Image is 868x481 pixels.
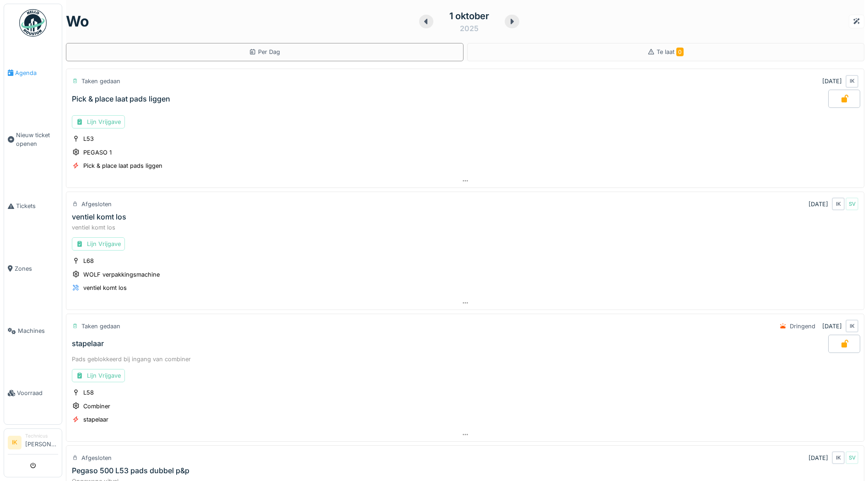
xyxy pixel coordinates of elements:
[83,148,112,157] div: PEGASO 1
[4,42,62,104] a: Agenda
[460,23,479,34] div: 2025
[72,369,125,382] div: Lijn Vrijgave
[72,237,125,251] div: Lijn Vrijgave
[822,77,842,86] div: [DATE]
[657,48,684,55] span: Te laat
[832,198,845,210] div: IK
[19,9,47,37] img: Badge_color-CXgf-gQk.svg
[66,13,89,30] h1: wo
[8,433,58,454] a: IK Technicus[PERSON_NAME]
[4,237,62,299] a: Zones
[72,466,189,475] div: Pegaso 500 L53 pads dubbel p&p
[8,436,22,449] li: IK
[72,355,858,363] div: Pads geblokkeerd bij ingang van combiner
[72,115,125,128] div: Lijn Vrijgave
[832,451,845,464] div: IK
[15,69,58,77] span: Agenda
[846,451,858,464] div: SV
[846,198,858,210] div: SV
[81,454,112,462] div: Afgesloten
[4,362,62,424] a: Voorraad
[83,388,94,397] div: L58
[81,77,120,86] div: Taken gedaan
[83,161,162,170] div: Pick & place laat pads liggen
[449,9,489,23] div: 1 oktober
[846,320,858,332] div: IK
[15,264,58,273] span: Zones
[83,283,127,292] div: ventiel komt los
[809,200,828,208] div: [DATE]
[83,415,108,424] div: stapelaar
[16,131,58,148] span: Nieuw ticket openen
[72,95,170,103] div: Pick & place laat pads liggen
[17,389,58,397] span: Voorraad
[72,339,104,348] div: stapelaar
[676,48,684,56] span: 0
[4,175,62,237] a: Tickets
[249,48,280,56] div: Per Dag
[83,402,110,411] div: Combiner
[25,433,58,452] li: [PERSON_NAME]
[18,326,58,335] span: Machines
[25,433,58,439] div: Technicus
[83,257,94,265] div: L68
[81,200,112,208] div: Afgesloten
[846,75,858,88] div: IK
[809,454,828,462] div: [DATE]
[16,202,58,210] span: Tickets
[822,322,842,331] div: [DATE]
[790,322,815,331] div: Dringend
[83,270,160,279] div: WOLF verpakkingsmachine
[81,322,120,331] div: Taken gedaan
[83,134,94,143] div: L53
[72,213,126,221] div: ventiel komt los
[4,300,62,362] a: Machines
[72,223,858,232] div: ventiel komt los
[4,104,62,175] a: Nieuw ticket openen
